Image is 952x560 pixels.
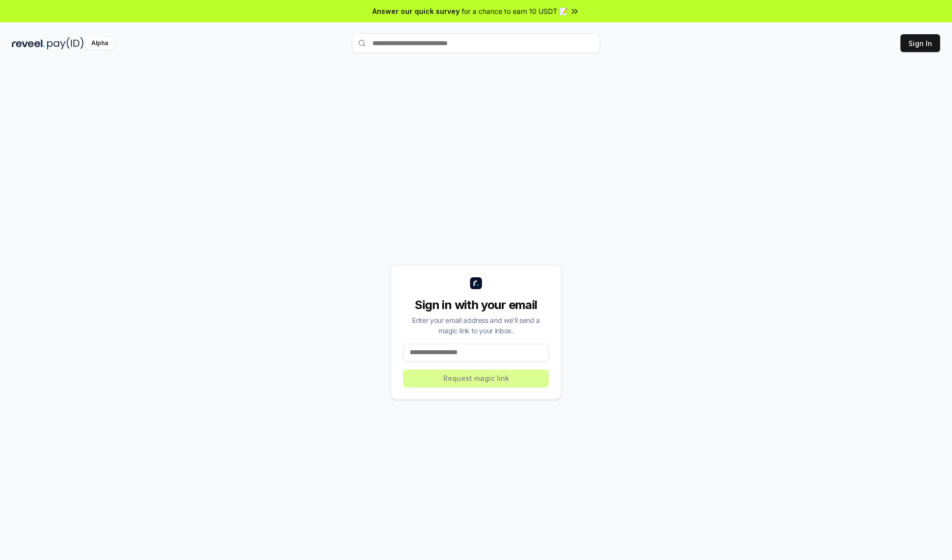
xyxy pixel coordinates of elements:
img: logo_small [470,277,482,289]
span: for a chance to earn 10 USDT 📝 [462,6,568,16]
img: pay_id [47,37,84,50]
span: Answer our quick survey [372,6,460,16]
div: Enter your email address and we’ll send a magic link to your inbox. [403,315,549,336]
div: Alpha [86,37,114,50]
div: Sign in with your email [403,297,549,313]
button: Sign In [900,34,940,52]
img: reveel_dark [12,37,45,50]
